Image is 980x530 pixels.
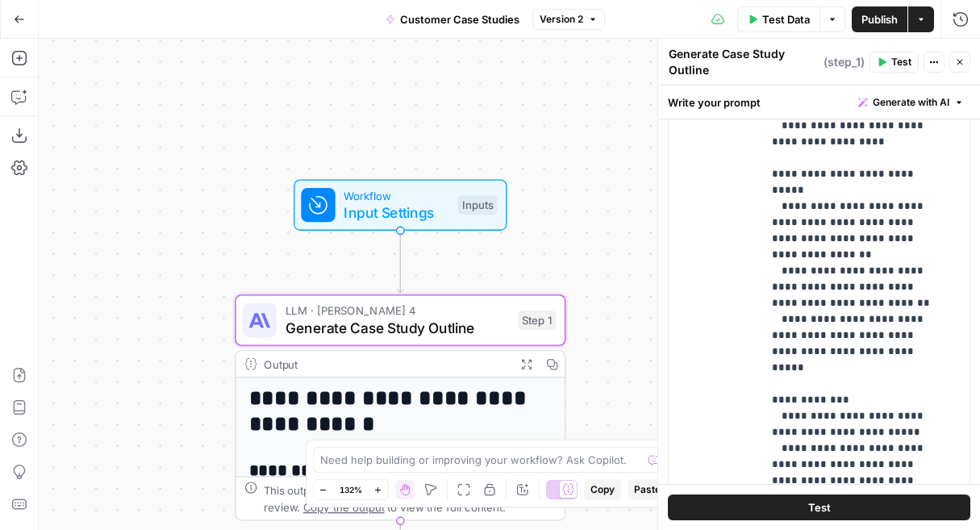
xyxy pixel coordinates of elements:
[634,482,661,497] span: Paste
[397,231,403,293] g: Edge from start to step_1
[518,311,557,330] div: Step 1
[628,479,667,500] button: Paste
[737,6,819,32] button: Test Data
[340,483,362,496] span: 132%
[852,92,970,113] button: Generate with AI
[584,479,621,500] button: Copy
[264,482,556,515] div: This output is too large & has been abbreviated for review. to view the full content.
[808,499,831,515] span: Test
[376,6,529,32] button: Customer Case Studies
[264,356,507,373] div: Output
[540,12,583,27] span: Version 2
[869,52,919,73] button: Test
[824,54,865,70] span: ( step_1 )
[532,9,605,30] button: Version 2
[873,95,949,110] span: Generate with AI
[286,303,510,319] span: LLM · [PERSON_NAME] 4
[762,11,810,27] span: Test Data
[344,187,449,204] span: Workflow
[400,11,519,27] span: Customer Case Studies
[669,46,819,78] textarea: Generate Case Study Outline
[852,6,907,32] button: Publish
[458,195,498,215] div: Inputs
[590,482,615,497] span: Copy
[658,86,980,119] div: Write your prompt
[303,500,385,513] span: Copy the output
[891,55,911,69] span: Test
[286,317,510,338] span: Generate Case Study Outline
[344,202,449,223] span: Input Settings
[668,495,970,520] button: Test
[235,179,565,230] div: WorkflowInput SettingsInputs
[861,11,898,27] span: Publish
